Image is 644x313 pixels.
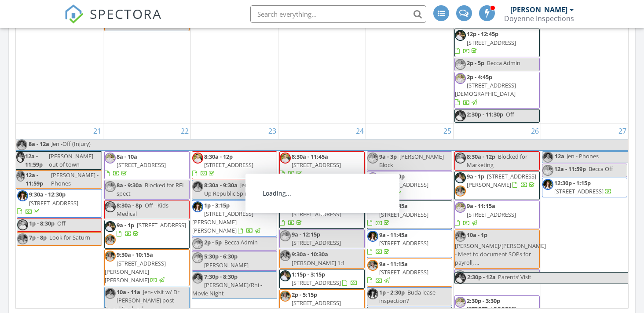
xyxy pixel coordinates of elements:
[105,181,116,192] img: img_9048.jpg
[542,179,553,190] img: image000001a.jpg
[292,181,309,189] span: 9a - 2p
[292,202,320,210] span: 9a - 12:15p
[192,238,203,249] img: img_9048.jpg
[104,220,190,249] a: 9a - 1p [STREET_ADDRESS]
[25,152,48,169] span: 12a - 11:59p
[192,151,277,180] a: 8:30a - 12p [STREET_ADDRESS]
[455,172,466,183] img: img_2616.jpg
[455,242,546,266] span: [PERSON_NAME]/[PERSON_NAME] - Meet to document SOPs for payroll, ...
[117,288,140,296] span: 10a - 11a
[455,231,466,242] img: heidi_headshot_1.jpg
[467,172,536,189] span: [STREET_ADDRESS][PERSON_NAME]
[367,172,378,183] img: img_9048.jpg
[454,72,540,109] a: 2p - 4:45p [STREET_ADDRESS][DEMOGRAPHIC_DATA]
[367,202,428,226] a: 9a - 11:45a [STREET_ADDRESS]
[567,152,599,160] span: Jen - Phones
[192,281,262,297] span: [PERSON_NAME]/Rhi - Movie Night
[467,211,516,218] span: [STREET_ADDRESS]
[280,153,341,177] a: 8:30a - 11:45a [STREET_ADDRESS]
[280,250,291,261] img: heidi_headshot_1.jpg
[617,124,628,138] a: Go to September 27, 2025
[467,270,484,278] span: 2p - 5p
[204,201,230,209] span: 1p - 3:15p
[105,153,166,177] a: 8a - 10a [STREET_ADDRESS]
[192,252,203,263] img: img_9048.jpg
[455,59,466,70] img: img_9048.jpg
[279,269,365,289] a: 1:15p - 3:15p [STREET_ADDRESS]
[379,211,428,218] span: [STREET_ADDRESS]
[279,180,365,200] a: 9a - 2p [STREET_ADDRESS]
[529,124,541,138] a: Go to September 26, 2025
[467,202,495,210] span: 9a - 11:15a
[16,139,27,150] img: headshotfinal.jpeg
[105,153,116,164] img: img_9048.jpg
[192,201,203,212] img: image000001a.jpg
[455,73,466,84] img: img_9048.jpg
[117,153,137,160] span: 8a - 10a
[16,171,25,182] img: heidi_headshot_1.jpg
[51,140,91,148] span: Jen -Off (Injury)
[542,152,553,163] img: headshotfinal.jpeg
[455,273,466,284] img: img_2616.jpg
[192,200,277,237] a: 1p - 3:15p [STREET_ADDRESS][PERSON_NAME][PERSON_NAME]
[379,153,397,160] span: 9a - 3p
[554,165,586,173] span: 12a - 11:59p
[105,201,116,212] img: img_3490.jpeg
[455,110,466,121] img: img_2616.jpg
[467,153,495,160] span: 8:30a - 12p
[224,238,258,246] span: Becca Admin
[29,233,47,241] span: 7p - 8p
[542,178,627,197] a: 12:30p - 1:15p [STREET_ADDRESS]
[292,210,341,218] span: [STREET_ADDRESS]
[57,219,66,227] span: Off
[250,5,426,23] input: Search everything...
[467,59,484,67] span: 2p - 5p
[204,181,238,189] span: 8:30a - 9:30a
[379,288,405,296] span: 1p - 2:30p
[117,221,134,229] span: 9a - 1p
[51,171,99,187] span: [PERSON_NAME] - Phones
[204,181,270,197] span: Jen - Follow Up Republic Spine
[467,39,516,47] span: [STREET_ADDRESS]
[455,153,466,164] img: img_3490.jpeg
[487,59,520,67] span: Becca Admin
[498,273,531,281] span: Parents’ Visit
[17,219,28,230] img: img_3490.jpeg
[455,270,466,281] img: img_9048.jpg
[16,152,25,163] img: img_2616.jpg
[455,30,466,41] img: img_2616.jpg
[467,153,527,169] span: Blocked for Marketing
[105,221,116,232] img: img_2616.jpg
[105,251,166,284] a: 9:30a - 10:15a [STREET_ADDRESS][PERSON_NAME][PERSON_NAME]
[280,230,291,241] img: img_9048.jpg
[104,249,190,286] a: 9:30a - 10:15a [STREET_ADDRESS][PERSON_NAME][PERSON_NAME]
[554,187,604,195] span: [STREET_ADDRESS]
[292,299,341,307] span: [STREET_ADDRESS]
[379,231,408,239] span: 9a - 11:45a
[204,238,222,246] span: 2p - 5p
[292,259,345,267] span: [PERSON_NAME] 1:1
[467,273,496,284] span: 2:30p - 12a
[367,260,428,284] a: 9a - 11:15a [STREET_ADDRESS]
[90,4,162,23] span: SPECTORA
[454,29,540,57] a: 12p - 12:45p [STREET_ADDRESS]
[467,172,484,180] span: 9a - 1p
[105,259,166,284] span: [STREET_ADDRESS][PERSON_NAME][PERSON_NAME]
[64,12,162,30] a: SPECTORA
[292,230,320,238] span: 9a - 12:15p
[28,139,50,150] span: 8a - 12a
[554,179,591,187] span: 12:30p - 1:15p
[29,219,55,227] span: 1p - 8:30p
[455,30,516,55] a: 12p - 12:45p [STREET_ADDRESS]
[280,202,291,213] img: img_2616.jpg
[379,239,428,247] span: [STREET_ADDRESS]
[379,172,405,180] span: 9a - 1:30p
[105,234,116,245] img: heidi_headshot_1.jpg
[367,229,452,258] a: 9a - 11:45a [STREET_ADDRESS]
[379,172,428,197] a: 9a - 1:30p [STREET_ADDRESS]
[192,153,253,177] a: 8:30a - 12p [STREET_ADDRESS]
[455,186,466,197] img: heidi_headshot_1.jpg
[379,181,428,189] span: [STREET_ADDRESS]
[179,124,190,138] a: Go to September 22, 2025
[137,221,186,229] span: [STREET_ADDRESS]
